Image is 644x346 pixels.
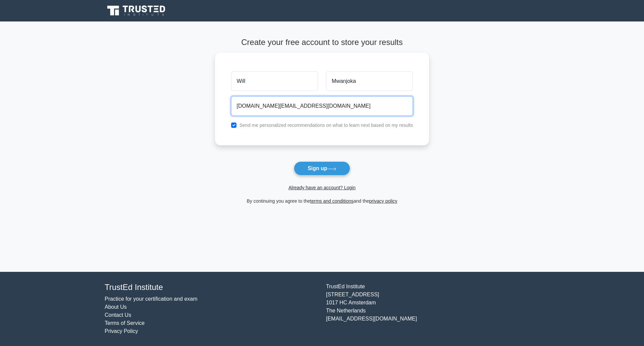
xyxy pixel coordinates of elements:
[294,161,350,176] button: Sign up
[231,96,413,116] input: Email
[369,198,397,204] a: privacy policy
[231,71,318,91] input: First name
[326,71,413,91] input: Last name
[105,296,198,302] a: Practice for your certification and exam
[211,197,433,205] div: By continuing you agree to the and the
[105,312,131,318] a: Contact Us
[310,198,354,204] a: terms and conditions
[239,122,413,128] label: Send me personalized recommendations on what to learn next based on my results
[288,185,356,190] a: Already have an account? Login
[105,304,127,310] a: About Us
[322,283,543,335] div: TrustEd Institute [STREET_ADDRESS] 1017 HC Amsterdam The Netherlands [EMAIL_ADDRESS][DOMAIN_NAME]
[105,320,145,326] a: Terms of Service
[105,328,138,334] a: Privacy Policy
[105,283,318,292] h4: TrustEd Institute
[215,38,429,47] h4: Create your free account to store your results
